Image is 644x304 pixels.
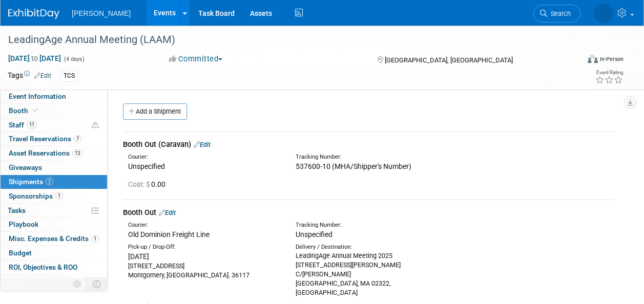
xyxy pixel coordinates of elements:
[9,249,32,257] span: Budget
[296,230,333,238] span: Unspecified
[9,277,60,286] span: Attachments
[55,192,63,200] span: 1
[34,72,51,79] a: Edit
[1,90,107,103] a: Event Information
[296,162,411,170] span: 537600-10 (MHA/Shipper's Number)
[1,189,107,203] a: Sponsorships1
[92,121,99,130] span: Potential Scheduling Conflict -- at least one attendee is tagged in another overlapping event.
[1,246,107,260] a: Budget
[74,135,81,143] span: 7
[8,70,51,82] td: Tags
[9,121,37,129] span: Staff
[385,56,513,64] span: [GEOGRAPHIC_DATA], [GEOGRAPHIC_DATA]
[9,106,40,115] span: Booth
[165,54,226,64] button: Committed
[128,161,280,171] div: Unspecified
[595,70,623,75] div: Event Rating
[9,220,38,228] span: Playbook
[296,153,490,161] div: Tracking Number:
[1,146,107,160] a: Asset Reservations13
[128,229,280,240] div: Old Dominion Freight Line
[128,243,280,251] div: Pick-up / Drop-Off:
[30,54,39,62] span: to
[159,209,176,216] a: Edit
[87,277,108,291] td: Toggle Event Tabs
[33,107,38,113] i: Booth reservation complete
[128,180,170,188] span: 0.00
[534,53,624,69] div: Event Format
[296,243,448,251] div: Delivery / Destination:
[1,232,107,246] a: Misc. Expenses & Credits1
[9,234,99,243] span: Misc. Expenses & Credits
[128,251,280,262] div: [DATE]
[8,206,26,214] span: Tasks
[128,221,280,229] div: Courier:
[63,56,85,62] span: (4 days)
[9,92,66,100] span: Event Information
[128,153,280,161] div: Courier:
[194,141,211,148] a: Edit
[1,132,107,146] a: Travel Reservations7
[91,235,99,243] span: 1
[547,10,571,17] span: Search
[1,118,107,132] a: Staff11
[1,275,107,289] a: Attachments5
[8,9,59,19] img: ExhibitDay
[123,103,187,120] a: Add a Shipment
[52,277,60,285] span: 5
[9,163,42,171] span: Giveaways
[1,218,107,231] a: Playbook
[9,149,82,157] span: Asset Reservations
[128,180,151,188] span: Cost: $
[72,9,131,17] span: [PERSON_NAME]
[9,263,77,271] span: ROI, Objectives & ROO
[9,192,63,200] span: Sponsorships
[5,31,571,49] div: LeadingAge Annual Meeting (LAAM)
[60,71,78,81] div: TCS
[128,262,280,280] div: [STREET_ADDRESS] Montgomery, [GEOGRAPHIC_DATA]. 36117
[1,204,107,218] a: Tasks
[1,175,107,189] a: Shipments2
[46,178,53,185] span: 2
[9,178,53,186] span: Shipments
[1,260,107,274] a: ROI, Objectives & ROO
[1,104,107,118] a: Booth
[72,149,82,157] span: 13
[594,4,613,23] img: Amber Vincent
[8,54,61,63] span: [DATE] [DATE]
[599,55,624,63] div: In-Person
[123,207,616,218] div: Booth Out
[27,121,37,128] span: 11
[588,55,598,63] img: Format-Inperson.png
[533,5,580,23] a: Search
[1,161,107,175] a: Giveaways
[9,135,81,143] span: Travel Reservations
[296,221,490,229] div: Tracking Number:
[69,277,87,291] td: Personalize Event Tab Strip
[123,139,616,150] div: Booth Out (Caravan)
[296,251,448,297] div: LeadingAge Annual Meeting 2025 [STREET_ADDRESS][PERSON_NAME] C/[PERSON_NAME] [GEOGRAPHIC_DATA], M...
